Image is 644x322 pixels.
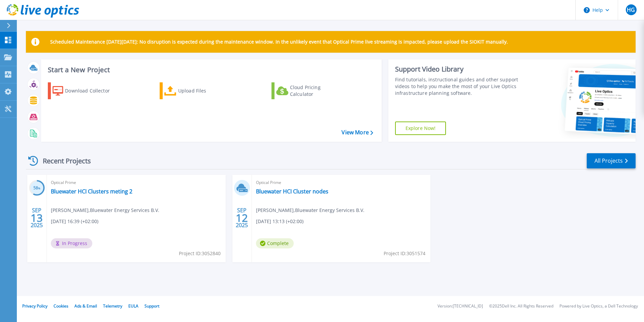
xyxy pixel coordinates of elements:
[160,82,235,99] a: Upload Files
[50,39,508,45] p: Scheduled Maintenance [DATE][DATE]: No disruption is expected during the maintenance window. In t...
[256,188,328,195] a: Bluewater HCI Cluster nodes
[54,303,68,309] a: Cookies
[489,304,553,308] li: © 2025 Dell Inc. All Rights Reserved
[22,303,47,309] a: Privacy Policy
[65,84,119,98] div: Download Collector
[395,76,521,97] div: Find tutorials, instructional guides and other support videos to help you make the most of your L...
[342,129,373,136] a: View More
[74,303,97,309] a: Ads & Email
[236,215,248,221] span: 12
[384,250,425,257] span: Project ID: 3051574
[51,207,159,214] span: [PERSON_NAME] , Bluewater Energy Services B.V.
[271,82,347,99] a: Cloud Pricing Calculator
[26,153,100,169] div: Recent Projects
[48,82,123,99] a: Download Collector
[438,304,483,308] li: Version: [TECHNICAL_ID]
[51,188,132,195] a: Bluewater HCI Clusters meting 2
[128,303,138,309] a: EULA
[627,7,635,12] span: HG
[256,207,364,214] span: [PERSON_NAME] , Bluewater Energy Services B.V.
[51,218,98,225] span: [DATE] 16:39 (+02:00)
[559,304,638,308] li: Powered by Live Optics, a Dell Technology
[103,303,122,309] a: Telemetry
[395,65,521,74] div: Support Video Library
[256,218,303,225] span: [DATE] 13:13 (+02:00)
[48,66,373,74] h3: Start a New Project
[38,186,40,190] span: %
[587,153,636,168] a: All Projects
[235,206,248,230] div: SEP 2025
[51,179,222,186] span: Optical Prime
[144,303,159,309] a: Support
[256,238,294,248] span: Complete
[51,238,92,248] span: In Progress
[290,84,344,98] div: Cloud Pricing Calculator
[395,122,446,135] a: Explore Now!
[29,184,45,192] h3: 58
[30,206,43,230] div: SEP 2025
[31,215,43,221] span: 13
[178,84,232,98] div: Upload Files
[179,250,221,257] span: Project ID: 3052840
[256,179,427,186] span: Optical Prime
